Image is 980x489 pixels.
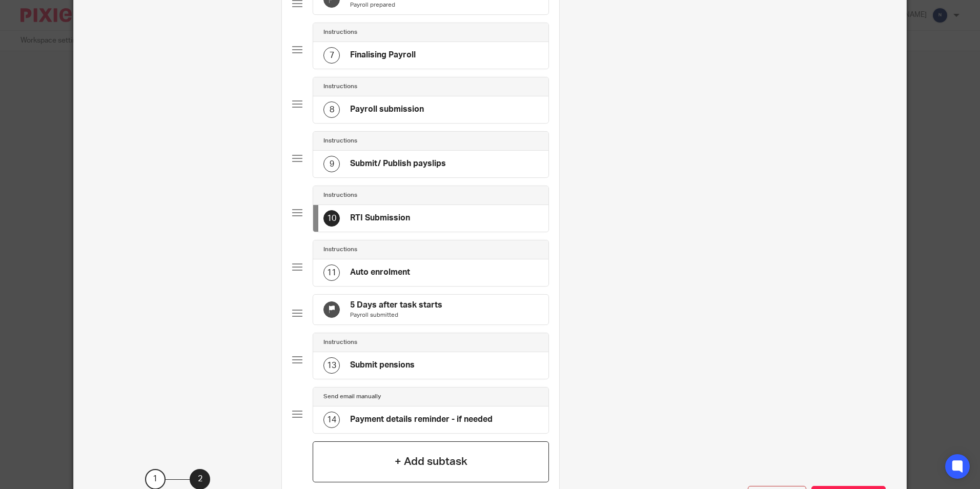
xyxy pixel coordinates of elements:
h4: Auto enrolment [350,267,410,278]
h4: Payment details reminder - if needed [350,414,493,425]
div: 8 [323,101,340,118]
div: 11 [323,264,340,281]
p: Payroll submitted [350,311,442,319]
h4: 5 Days after task starts [350,300,442,311]
div: 7 [323,47,340,64]
h4: Instructions [323,28,357,36]
div: 9 [323,156,340,172]
h4: Submit/ Publish payslips [350,158,446,169]
h4: Send email manually [323,393,381,401]
div: 13 [323,357,340,374]
div: 14 [323,412,340,428]
h4: Payroll submission [350,104,424,115]
h4: Instructions [323,137,357,145]
h4: RTI Submission [350,213,410,223]
h4: Instructions [323,191,357,199]
h4: Instructions [323,246,357,254]
h4: Submit pensions [350,360,415,371]
div: 10 [323,210,340,227]
h4: + Add subtask [395,454,467,470]
h4: Finalising Payroll [350,50,416,60]
h4: Instructions [323,338,357,347]
p: Payroll prepared [350,1,442,9]
h4: Instructions [323,83,357,91]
